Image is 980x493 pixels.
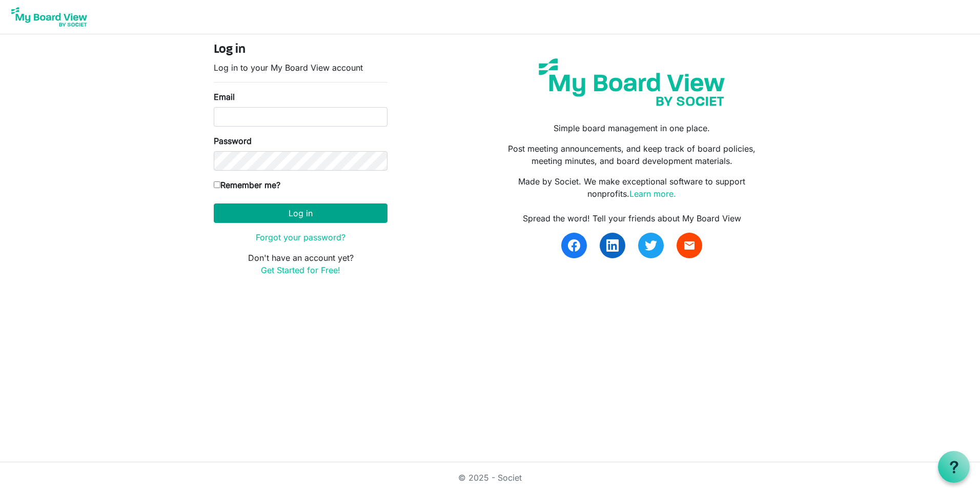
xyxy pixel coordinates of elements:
[498,212,766,224] div: Spread the word! Tell your friends about My Board View
[214,91,235,103] label: Email
[458,473,522,483] a: © 2025 - Societ
[677,233,702,258] a: email
[214,43,387,57] h4: Log in
[568,239,580,252] img: facebook.svg
[683,239,696,252] span: email
[214,135,252,147] label: Password
[645,239,657,252] img: twitter.svg
[256,232,345,242] a: Forgot your password?
[214,203,387,223] button: Log in
[214,252,387,276] p: Don't have an account yet?
[214,181,220,188] input: Remember me?
[531,51,732,114] img: my-board-view-societ.svg
[214,61,387,74] p: Log in to your My Board View account
[606,239,619,252] img: linkedin.svg
[261,265,340,275] a: Get Started for Free!
[629,189,676,199] a: Learn more.
[498,122,766,134] p: Simple board management in one place.
[214,179,280,191] label: Remember me?
[498,175,766,200] p: Made by Societ. We make exceptional software to support nonprofits.
[498,142,766,167] p: Post meeting announcements, and keep track of board policies, meeting minutes, and board developm...
[8,4,90,30] img: My Board View Logo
